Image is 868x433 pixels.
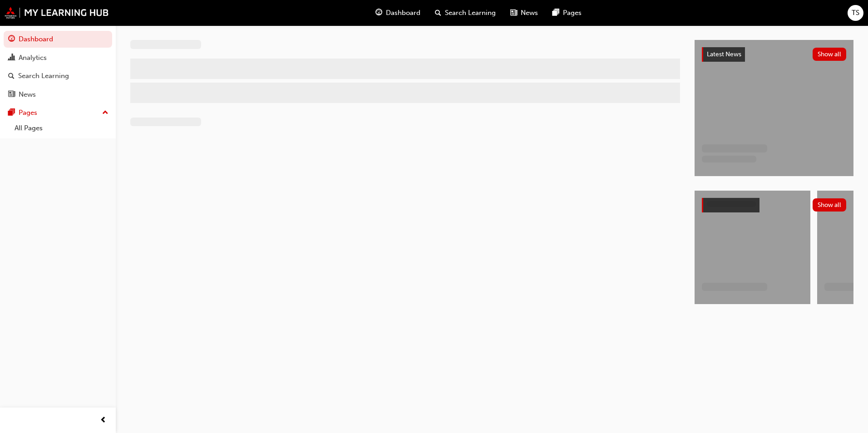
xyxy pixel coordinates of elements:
[8,35,15,44] span: guage-icon
[852,8,859,18] span: TS
[102,107,108,119] span: up-icon
[563,8,582,18] span: Pages
[435,7,441,19] span: search-icon
[8,54,15,62] span: chart-icon
[100,415,107,426] span: prev-icon
[8,91,15,99] span: news-icon
[813,48,847,61] button: Show all
[813,198,847,212] button: Show all
[386,8,420,18] span: Dashboard
[19,108,37,118] div: Pages
[8,72,15,80] span: search-icon
[848,5,863,21] button: TS
[4,29,112,104] button: DashboardAnalyticsSearch LearningNews
[702,198,846,212] a: Show all
[521,8,538,18] span: News
[4,31,112,48] a: Dashboard
[4,104,112,121] button: Pages
[545,4,589,22] a: pages-iconPages
[428,4,503,22] a: search-iconSearch Learning
[8,109,15,117] span: pages-icon
[11,121,112,135] a: All Pages
[4,86,112,103] a: News
[368,4,428,22] a: guage-iconDashboard
[510,7,517,19] span: news-icon
[19,53,47,63] div: Analytics
[18,71,69,81] div: Search Learning
[4,49,112,66] a: Analytics
[503,4,545,22] a: news-iconNews
[19,89,36,100] div: News
[552,7,559,19] span: pages-icon
[4,68,112,84] a: Search Learning
[5,7,109,19] img: mmal
[445,8,496,18] span: Search Learning
[375,7,382,19] span: guage-icon
[707,50,741,58] span: Latest News
[702,47,846,62] a: Latest NewsShow all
